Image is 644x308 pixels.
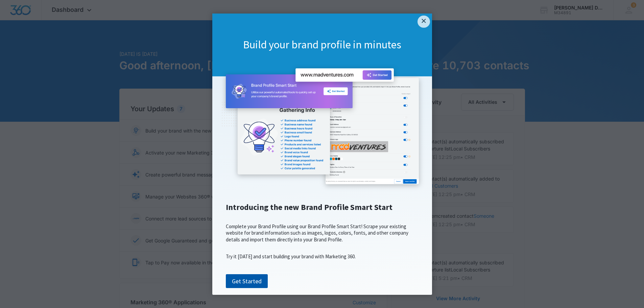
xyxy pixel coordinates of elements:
[226,253,356,260] span: Try it [DATE] and start building your brand with Marketing 360.
[212,38,432,52] h1: Build your brand profile in minutes
[226,274,268,288] a: Get Started
[226,202,392,212] span: Introducing the new Brand Profile Smart Start
[226,223,408,243] span: Complete your Brand Profile using our Brand Profile Smart Start! Scrape your existing website for...
[418,16,430,28] a: Close modal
